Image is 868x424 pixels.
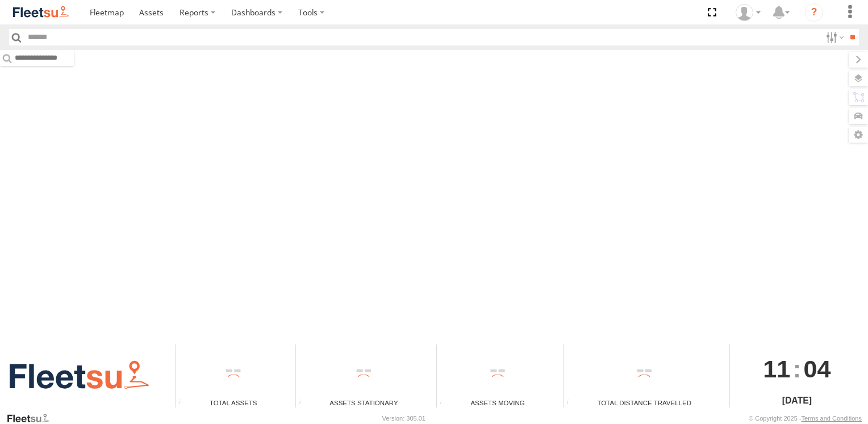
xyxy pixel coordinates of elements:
div: Total number of assets current stationary. [296,399,313,408]
div: Total Distance Travelled [564,398,725,408]
i: ? [805,3,823,22]
img: fleetsu-logo-horizontal.svg [11,5,70,20]
span: 04 [803,344,831,393]
div: Total number of Enabled Assets [176,399,193,408]
div: Total Assets [176,398,291,408]
div: [DATE] [730,394,864,408]
img: Fleetsu [6,357,153,394]
div: Assets Moving [437,398,559,408]
span: 11 [763,344,790,393]
a: Terms and Conditions [802,415,862,422]
div: : [730,344,864,393]
div: Arb Quin [732,4,765,21]
div: Total number of assets current in transit. [437,399,454,408]
div: Version: 305.01 [382,415,425,422]
label: Search Filter Options [821,29,846,45]
div: Assets Stationary [296,398,432,408]
label: Map Settings [849,127,868,143]
div: Total distance travelled by all assets within specified date range and applied filters [564,399,581,408]
div: © Copyright 2025 - [749,415,862,422]
a: Visit our Website [6,413,59,424]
